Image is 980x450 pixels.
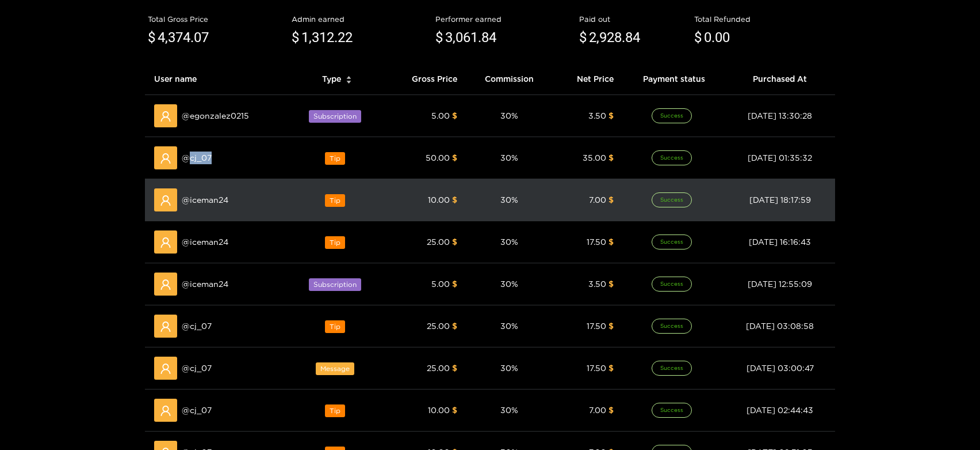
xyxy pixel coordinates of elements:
th: User name [145,63,289,95]
span: 5.00 [431,111,450,120]
div: Performer earned [435,13,573,25]
span: user [160,279,171,290]
span: $ [608,406,614,414]
span: 25.00 [427,237,450,246]
span: [DATE] 02:44:43 [747,406,813,414]
span: 30 % [500,111,518,120]
span: Subscription [309,110,361,123]
span: 30 % [500,279,518,288]
span: 4,374 [158,29,190,46]
span: 25.00 [427,364,450,372]
span: [DATE] 13:30:28 [748,111,812,120]
div: Total Gross Price [148,13,286,25]
span: 0 [704,29,711,46]
span: Success [652,277,692,292]
span: $ [579,27,587,49]
span: .00 [711,29,730,46]
span: $ [452,406,457,414]
span: $ [452,111,457,120]
span: 2,928 [589,29,622,46]
span: $ [452,364,457,372]
span: 30 % [500,237,518,246]
span: Success [652,150,692,165]
span: 30 % [500,153,518,162]
span: $ [452,195,457,204]
span: $ [452,279,457,288]
span: @ cj_07 [182,404,212,417]
span: Tip [325,152,345,165]
span: @ cj_07 [182,152,212,164]
span: Success [652,361,692,376]
span: 17.50 [587,237,606,246]
span: [DATE] 12:55:09 [748,279,812,288]
span: 7.00 [589,406,606,414]
span: 17.50 [587,364,606,372]
span: $ [694,27,702,49]
span: 30 % [500,322,518,330]
span: Tip [325,236,345,249]
span: [DATE] 03:08:58 [746,322,814,330]
span: user [160,321,171,332]
span: Tip [325,320,345,333]
span: caret-up [346,74,352,81]
span: Success [652,108,692,123]
span: $ [608,153,614,162]
span: @ iceman24 [182,236,228,248]
span: 1,312 [301,29,334,46]
span: 50.00 [426,153,450,162]
span: $ [608,195,614,204]
span: user [160,363,171,375]
span: 7.00 [589,195,606,204]
span: @ cj_07 [182,362,212,375]
span: $ [608,322,614,330]
div: Admin earned [292,13,430,25]
span: user [160,405,171,417]
span: 10.00 [428,406,450,414]
span: $ [452,237,457,246]
span: @ iceman24 [182,278,228,290]
span: 3.50 [588,279,606,288]
th: Purchased At [725,63,835,95]
span: Type [322,73,341,85]
span: @ cj_07 [182,320,212,332]
span: user [160,237,171,248]
span: 25.00 [427,322,450,330]
span: 30 % [500,195,518,204]
span: [DATE] 18:17:59 [749,195,811,204]
span: user [160,195,171,206]
span: $ [435,27,443,49]
span: Tip [325,404,345,417]
div: Total Refunded [694,13,832,25]
span: caret-down [346,79,352,85]
span: 30 % [500,364,518,372]
span: $ [452,322,457,330]
span: user [160,153,171,164]
span: 30 % [500,406,518,414]
span: Subscription [309,278,361,291]
span: Success [652,403,692,418]
span: .22 [334,29,353,46]
th: Commission [466,63,552,95]
span: user [160,111,171,122]
span: [DATE] 01:35:32 [748,153,812,162]
span: $ [452,153,457,162]
span: .84 [478,29,496,46]
th: Payment status [623,63,725,95]
span: Tip [325,194,345,207]
span: [DATE] 03:00:47 [747,364,814,372]
span: Message [316,362,354,375]
span: $ [608,279,614,288]
th: Net Price [552,63,622,95]
span: 3.50 [588,111,606,120]
span: Success [652,319,692,334]
span: @ iceman24 [182,194,228,206]
span: .84 [622,29,640,46]
th: Gross Price [385,63,466,95]
span: $ [608,364,614,372]
span: $ [608,111,614,120]
span: 3,061 [445,29,478,46]
span: Success [652,235,692,249]
span: $ [148,27,155,49]
div: Paid out [579,13,688,25]
span: $ [608,237,614,246]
